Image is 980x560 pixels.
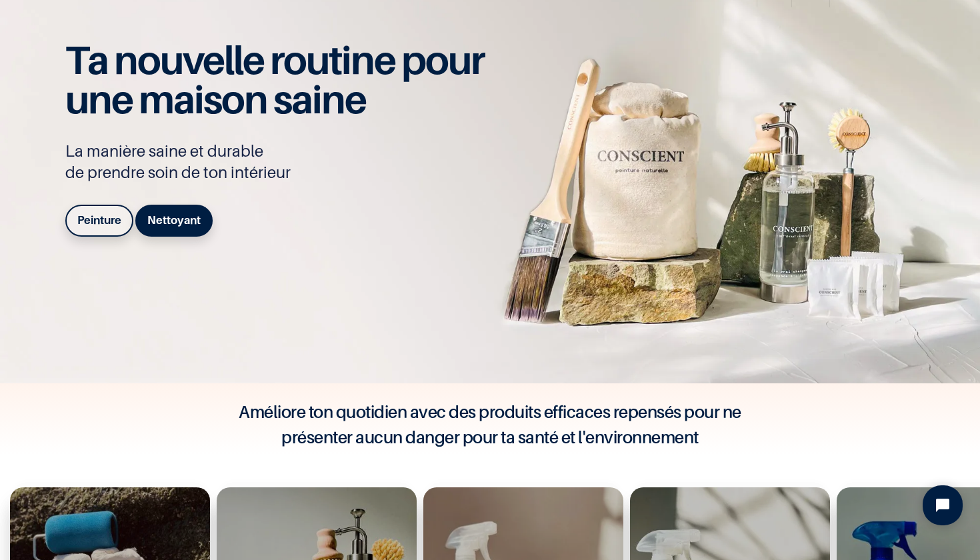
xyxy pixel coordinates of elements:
iframe: Tidio Chat [911,474,974,537]
p: La manière saine et durable de prendre soin de ton intérieur [65,141,499,183]
b: Peinture [77,213,121,227]
a: Nettoyant [135,205,213,237]
a: Peinture [65,205,133,237]
h4: Améliore ton quotidien avec des produits efficaces repensés pour ne présenter aucun danger pour t... [223,399,757,450]
b: Nettoyant [147,213,201,227]
span: Ta nouvelle routine pour une maison saine [65,36,484,123]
